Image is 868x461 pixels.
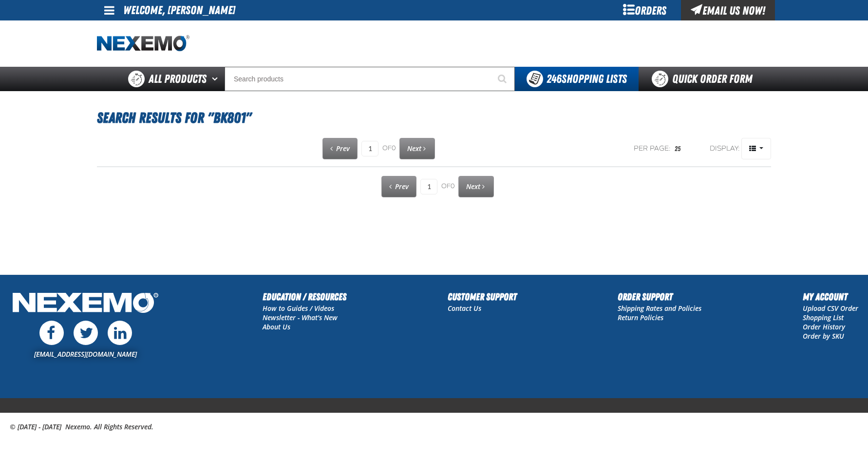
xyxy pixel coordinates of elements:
[618,313,663,322] a: Return Policies
[741,138,771,159] button: Product Grid Views Toolbar
[803,322,845,331] a: Order History
[515,67,639,91] button: You have 246 Shopping Lists. Open to view details
[448,304,481,313] a: Contact Us
[10,289,161,318] img: Nexemo Logo
[547,72,627,86] span: Shopping Lists
[34,349,137,359] a: [EMAIL_ADDRESS][DOMAIN_NAME]
[263,304,334,313] a: How to Guides / Videos
[392,144,396,152] span: 0
[263,322,290,331] a: About Us
[491,67,515,91] button: Start Searching
[441,182,454,191] span: of
[803,313,844,322] a: Shopping List
[618,304,701,313] a: Shipping Rates and Policies
[448,289,517,304] h2: Customer Support
[263,289,346,304] h2: Education / Resources
[263,313,338,322] a: Newsletter - What's New
[803,289,858,304] h2: My Account
[547,72,562,86] strong: 246
[634,144,671,154] span: Per page:
[208,67,225,91] button: Open All Products pages
[149,70,207,88] span: All Products
[420,179,437,194] input: Current page number
[803,331,844,341] a: Order by SKU
[97,35,189,52] a: Home
[97,105,771,131] h1: Search Results for "bk801"
[618,289,701,304] h2: Order Support
[361,141,378,156] input: Current page number
[710,144,740,153] span: Display:
[451,182,454,190] span: 0
[639,67,771,91] a: Quick Order Form
[742,138,771,159] span: Product Grid Views Toolbar
[225,67,515,91] input: Search
[803,304,858,313] a: Upload CSV Order
[97,35,189,52] img: Nexemo logo
[382,144,396,153] span: of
